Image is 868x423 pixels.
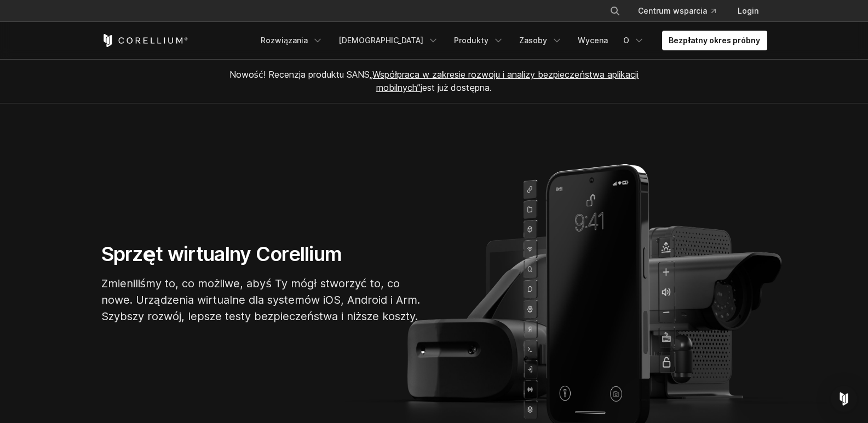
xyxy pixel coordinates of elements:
[738,6,758,15] font: Login
[831,386,857,412] div: Open Intercom Messenger
[638,6,707,15] font: Centrum wsparcia
[254,31,767,50] div: Menu nawigacyjne
[596,1,767,21] div: Menu nawigacyjne
[454,36,488,45] font: Produkty
[101,34,188,47] a: Strona główna Corellium
[669,36,760,45] font: Bezpłatny okres próbny
[229,69,370,80] font: Nowość! Recenzja produktu SANS
[261,36,308,45] font: Rozwiązania
[421,82,492,93] font: jest już dostępna.
[338,36,423,45] font: [DEMOGRAPHIC_DATA]
[605,1,625,21] button: Szukaj
[370,69,639,93] a: „Współpraca w zakresie rozwoju i analizy bezpieczeństwa aplikacji mobilnych”
[101,277,420,323] font: Zmieniliśmy to, co możliwe, abyś Ty mógł stworzyć to, co nowe. Urządzenia wirtualne dla systemów ...
[519,36,547,45] font: Zasoby
[623,36,629,45] font: O
[578,36,608,45] font: Wycena
[101,242,342,266] font: Sprzęt wirtualny Corellium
